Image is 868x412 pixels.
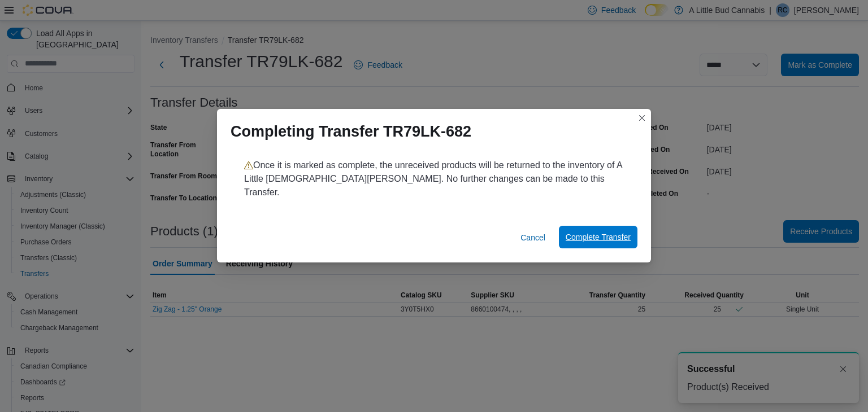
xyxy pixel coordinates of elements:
h1: Completing Transfer TR79LK-682 [231,122,471,141]
span: Complete Transfer [566,231,631,243]
p: Once it is marked as complete, the unreceived products will be returned to the inventory of A Lit... [244,159,624,199]
span: Cancel [520,232,545,243]
button: Complete Transfer [559,226,637,248]
button: Closes this modal window [635,111,649,125]
button: Cancel [516,226,550,249]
